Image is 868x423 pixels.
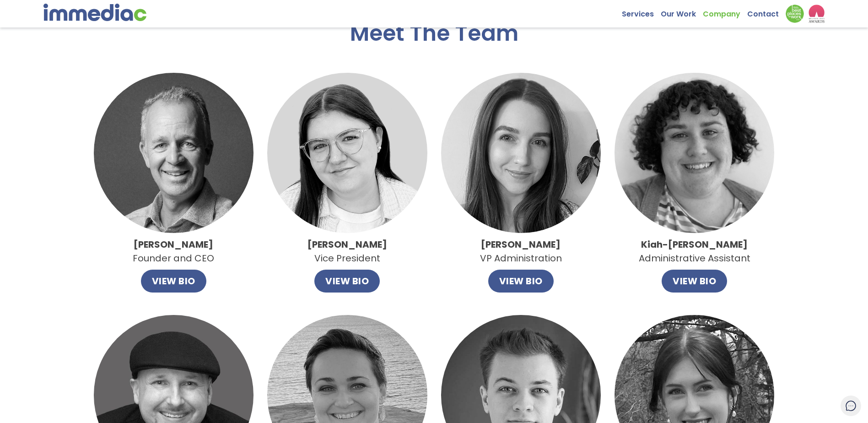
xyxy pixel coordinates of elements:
[809,5,825,23] img: logo2_wea_nobg.webp
[267,73,427,233] img: Catlin.jpg
[134,238,213,251] strong: [PERSON_NAME]
[622,5,661,19] a: Services
[441,73,601,233] img: Alley.jpg
[307,238,387,265] p: Vice President
[615,73,774,233] img: imageedit_1_9466638877.jpg
[639,238,750,265] p: Administrative Assistant
[747,5,786,19] a: Contact
[662,270,727,293] button: VIEW BIO
[481,238,561,251] strong: [PERSON_NAME]
[661,5,703,19] a: Our Work
[350,22,518,45] h2: Meet The Team
[641,238,748,251] strong: Kiah-[PERSON_NAME]
[141,270,206,293] button: VIEW BIO
[307,238,387,251] strong: [PERSON_NAME]
[703,5,747,19] a: Company
[488,270,554,293] button: VIEW BIO
[480,238,562,265] p: VP Administration
[314,270,380,293] button: VIEW BIO
[43,4,146,21] img: immediac
[133,238,214,265] p: Founder and CEO
[94,73,253,233] img: John.jpg
[786,5,804,23] img: Down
